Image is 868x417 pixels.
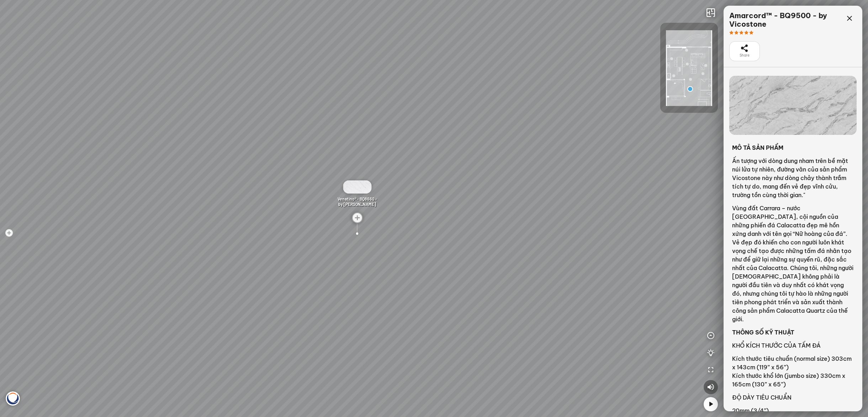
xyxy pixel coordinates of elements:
[732,329,794,336] strong: THÔNG SỐ KỸ THUẬT
[343,180,371,194] img: BQ8660_VXU6ER4L4U66.jpg
[740,53,750,58] span: Share
[732,144,783,151] strong: MÔ TẢ SẢN PHẨM
[732,341,854,350] p: KHỔ KÍCH THƯỚC CỦA TẤM ĐÁ
[732,354,854,389] p: Kích thước tiêu chuẩn (normal size) 303cm x 143cm (119” x 56”) Kích thước khổ lớn (jumbo size) 33...
[734,31,739,35] span: star
[338,196,377,207] span: Venatino® - BQ8660 - by [PERSON_NAME]
[732,157,854,199] p: Ấn tượng với dòng dung nham trên bề mặt núi lửa tự nhiên, đường vân của sản phẩm Vicostone này nh...
[732,393,854,402] p: ĐỘ DÀY TIÊU CHUẨN
[351,212,363,223] img: plus_circle_24x_2E6GLYVYFLF3.png
[749,31,753,35] span: star
[739,31,743,35] span: star
[666,30,712,106] img: minimap___vicos_9A2JCP3TXK23.png
[744,31,748,35] span: star
[6,391,20,406] img: Icon_Vicostone__JFHAYEFUNKA3.png
[732,204,854,323] p: Vùng đất Carrara – nước [GEOGRAPHIC_DATA], cội nguồn của những phiến đá Calacatta đẹp mê hồn xứng...
[729,31,734,35] span: star
[729,11,842,28] div: Amarcord™ - BQ9500 - by Vicostone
